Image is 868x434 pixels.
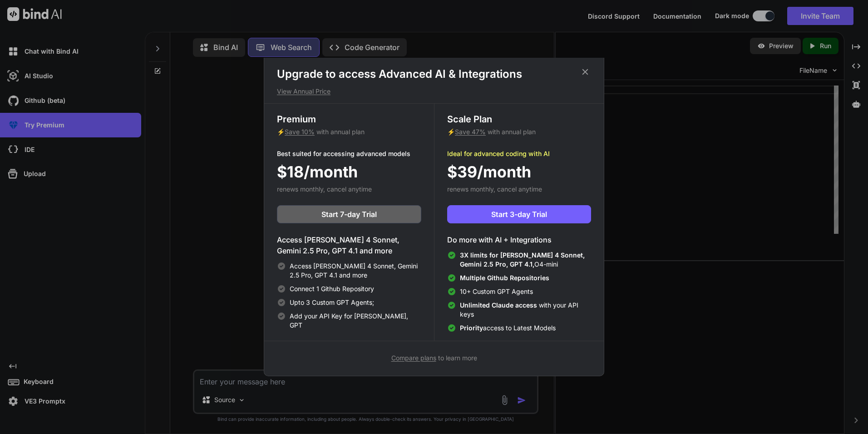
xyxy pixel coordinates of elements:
span: renews monthly, cancel anytime [447,185,542,193]
span: Start 3-day Trial [491,209,547,220]
p: Ideal for advanced coding with AI [447,149,591,158]
button: Start 3-day Trial [447,205,591,223]
h4: Access [PERSON_NAME] 4 Sonnet, Gemini 2.5 Pro, GPT 4.1 and more [277,234,421,256]
h4: Do more with AI + Integrations [447,234,591,245]
h3: Premium [277,113,421,126]
span: O4-mini [460,251,591,269]
span: Multiple Github Repositories [460,274,549,282]
span: $39/month [447,160,531,183]
p: Best suited for accessing advanced models [277,149,421,158]
h1: Upgrade to access Advanced AI & Integrations [277,67,591,81]
span: Compare plans [391,354,436,362]
span: Connect 1 Github Repository [290,284,374,293]
p: ⚡ with annual plan [447,127,591,136]
p: ⚡ with annual plan [277,127,421,136]
span: Upto 3 Custom GPT Agents; [290,298,374,307]
span: $18/month [277,160,358,183]
span: Save 10% [285,128,315,136]
span: access to Latest Models [460,323,556,333]
button: Start 7-day Trial [277,205,421,223]
span: with your API keys [460,301,591,319]
span: Unlimited Claude access [460,301,539,309]
h3: Scale Plan [447,113,591,126]
p: View Annual Price [277,87,591,96]
span: 3X limits for [PERSON_NAME] 4 Sonnet, Gemini 2.5 Pro, GPT 4.1, [460,251,585,268]
span: Priority [460,324,483,332]
span: 10+ Custom GPT Agents [460,287,533,296]
span: to learn more [391,354,477,362]
span: Start 7-day Trial [321,209,377,220]
span: renews monthly, cancel anytime [277,185,372,193]
span: Add your API Key for [PERSON_NAME], GPT [290,312,421,330]
span: Access [PERSON_NAME] 4 Sonnet, Gemini 2.5 Pro, GPT 4.1 and more [290,262,421,280]
span: Save 47% [455,128,486,136]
